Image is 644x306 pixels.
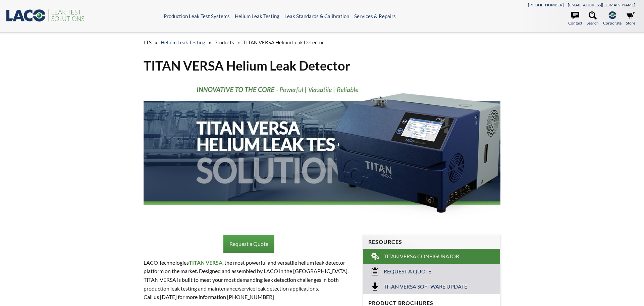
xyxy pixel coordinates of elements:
[189,259,222,266] strong: TITAN VERSA
[368,238,495,246] h4: Resources
[144,258,355,301] p: LACO Technologies , the most powerful and versatile helium leak detector platform on the market. ...
[626,11,635,26] a: Store
[144,33,500,52] div: » » »
[354,13,396,19] a: Services & Repairs
[284,13,349,19] a: Leak Standards & Calibration
[144,57,500,74] h1: TITAN VERSA Helium Leak Detector
[161,39,205,45] a: Helium Leak Testing
[587,11,599,26] a: Search
[144,79,500,222] img: TITAN VERSA Helium Leak Test Solutions header
[144,39,152,45] span: LTS
[568,2,635,7] a: [EMAIL_ADDRESS][DOMAIN_NAME]
[384,283,467,290] span: Titan Versa Software Update
[603,20,622,26] span: Corporate
[214,39,234,45] span: Products
[363,264,500,279] a: Request a Quote
[363,279,500,294] a: Titan Versa Software Update
[363,249,500,264] a: TITAN VERSA Configurator
[243,39,324,45] span: TITAN VERSA Helium Leak Detector
[528,2,564,7] a: [PHONE_NUMBER]
[223,235,274,253] a: Request a Quote
[568,11,582,26] a: Contact
[164,13,230,19] a: Production Leak Test Systems
[235,13,279,19] a: Helium Leak Testing
[384,253,459,260] span: TITAN VERSA Configurator
[384,268,431,275] span: Request a Quote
